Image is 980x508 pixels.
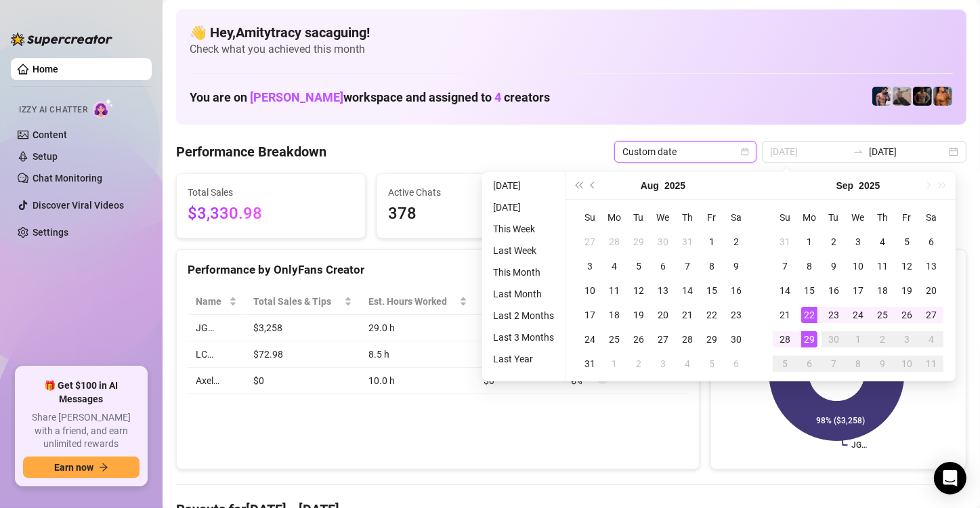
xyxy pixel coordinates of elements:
[475,341,563,368] td: $8.59
[773,352,797,376] td: 2025-10-05
[631,282,647,299] div: 12
[626,254,651,278] td: 2025-08-05
[846,278,870,303] td: 2025-09-17
[700,230,724,254] td: 2025-08-01
[675,303,700,327] td: 2025-08-21
[641,172,659,199] button: Choose a month
[651,230,675,254] td: 2025-07-30
[777,234,793,250] div: 31
[895,352,919,376] td: 2025-10-10
[899,356,915,372] div: 10
[923,307,939,323] div: 27
[33,129,67,140] a: Content
[190,42,953,57] span: Check what you achieved this month
[836,172,854,199] button: Choose a month
[675,254,700,278] td: 2025-08-07
[651,254,675,278] td: 2025-08-06
[188,289,245,315] th: Name
[488,242,559,259] li: Last Week
[874,307,891,323] div: 25
[700,278,724,303] td: 2025-08-15
[631,331,647,347] div: 26
[895,278,919,303] td: 2025-09-19
[913,87,932,106] img: Trent
[870,278,895,303] td: 2025-09-18
[488,308,559,324] li: Last 2 Months
[822,254,846,278] td: 2025-09-09
[851,440,867,450] text: JG…
[631,307,647,323] div: 19
[188,341,245,368] td: LC…
[899,258,915,274] div: 12
[895,303,919,327] td: 2025-09-26
[919,205,943,230] th: Sa
[176,142,326,161] h4: Performance Breakdown
[919,327,943,352] td: 2025-10-04
[664,172,685,199] button: Choose a year
[826,356,842,372] div: 7
[631,234,647,250] div: 29
[797,205,822,230] th: Mo
[826,282,842,299] div: 16
[826,331,842,347] div: 30
[899,234,915,250] div: 5
[655,356,671,372] div: 3
[797,278,822,303] td: 2025-09-15
[626,352,651,376] td: 2025-09-02
[801,258,817,274] div: 8
[777,331,793,347] div: 28
[850,356,866,372] div: 8
[488,199,559,215] li: [DATE]
[801,331,817,347] div: 29
[869,144,946,159] input: End date
[850,234,866,250] div: 3
[704,331,720,347] div: 29
[846,327,870,352] td: 2025-10-01
[704,356,720,372] div: 5
[724,230,748,254] td: 2025-08-02
[388,185,555,200] span: Active Chats
[33,227,68,238] a: Settings
[582,282,598,299] div: 10
[919,352,943,376] td: 2025-10-11
[822,205,846,230] th: Tu
[188,185,354,200] span: Total Sales
[923,258,939,274] div: 13
[850,331,866,347] div: 1
[899,282,915,299] div: 19
[606,258,622,274] div: 4
[728,307,744,323] div: 23
[582,234,598,250] div: 27
[822,278,846,303] td: 2025-09-16
[606,331,622,347] div: 25
[651,352,675,376] td: 2025-09-03
[919,303,943,327] td: 2025-09-27
[704,234,720,250] div: 1
[893,87,912,106] img: LC
[874,331,891,347] div: 2
[728,234,744,250] div: 2
[675,327,700,352] td: 2025-08-28
[475,368,563,394] td: $0
[679,234,696,250] div: 31
[777,282,793,299] div: 14
[797,230,822,254] td: 2025-09-01
[488,264,559,280] li: This Month
[797,352,822,376] td: 2025-10-06
[360,341,475,368] td: 8.5 h
[360,368,475,394] td: 10.0 h
[655,234,671,250] div: 30
[602,230,626,254] td: 2025-07-28
[679,307,696,323] div: 21
[874,258,891,274] div: 11
[801,307,817,323] div: 22
[626,230,651,254] td: 2025-07-29
[188,201,354,227] span: $3,330.98
[822,327,846,352] td: 2025-09-30
[245,289,360,315] th: Total Sales & Tips
[196,294,226,309] span: Name
[933,87,952,106] img: JG
[773,278,797,303] td: 2025-09-14
[190,90,550,105] h1: You are on workspace and assigned to creators
[934,462,966,494] div: Open Intercom Messenger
